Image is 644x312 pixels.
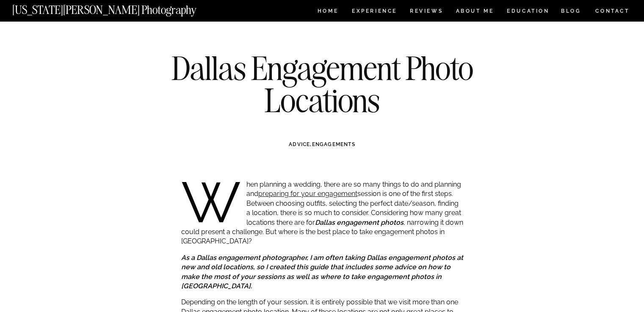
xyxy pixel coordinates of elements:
h3: , [199,141,445,148]
strong: Dallas engagement photos [315,218,404,226]
a: CONTACT [595,6,630,16]
h1: Dallas Engagement Photo Locations [169,52,476,116]
a: ADVICE [289,141,310,147]
a: [US_STATE][PERSON_NAME] Photography [12,4,225,11]
a: ABOUT ME [456,8,494,16]
a: EDUCATION [506,8,550,16]
a: preparing for your engagement [258,190,357,198]
em: As a Dallas engagement photographer, I am often taking Dallas engagement photos at new and old lo... [181,254,463,290]
a: ENGAGEMENTS [312,141,355,147]
a: BLOG [561,8,581,16]
p: When planning a wedding, there are so many things to do and planning and session is one of the fi... [181,180,464,246]
a: HOME [316,8,340,16]
a: REVIEWS [410,8,442,16]
a: Experience [352,8,396,16]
